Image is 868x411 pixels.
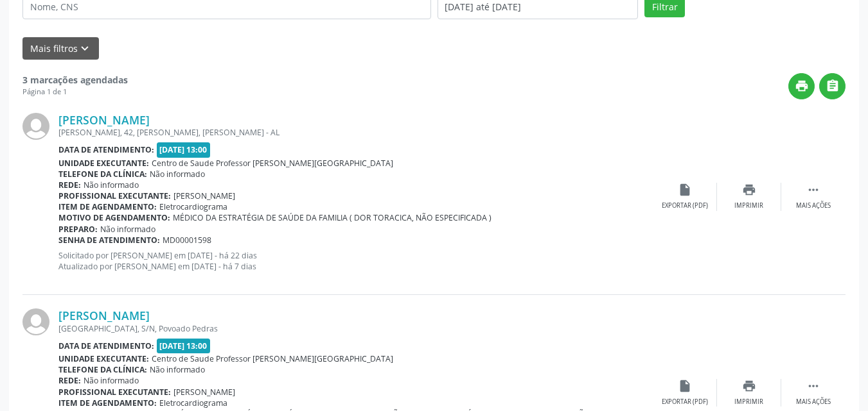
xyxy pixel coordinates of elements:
i: keyboard_arrow_down [78,42,92,56]
i:  [826,79,840,93]
b: Data de atendimento: [58,144,154,155]
span: [DATE] 13:00 [157,142,211,157]
a: [PERSON_NAME] [58,113,150,127]
b: Rede: [58,375,81,386]
div: Página 1 de 1 [22,87,128,97]
b: Rede: [58,180,81,190]
b: Telefone da clínica: [58,169,147,180]
div: Imprimir [734,201,763,210]
b: Unidade executante: [58,353,149,364]
div: Mais ações [796,398,831,407]
b: Unidade executante: [58,158,149,169]
span: MÉDICO DA ESTRATÉGIA DE SAÚDE DA FAMILIA ( DOR TORACICA, NÃO ESPECIFICADA ) [173,212,492,223]
span: Centro de Saude Professor [PERSON_NAME][GEOGRAPHIC_DATA] [152,158,393,169]
b: Item de agendamento: [58,201,157,212]
strong: 3 marcações agendadas [22,74,128,86]
b: Motivo de agendamento: [58,212,170,223]
span: Eletrocardiograma [159,398,227,408]
span: Não informado [84,180,139,190]
p: Solicitado por [PERSON_NAME] em [DATE] - há 22 dias Atualizado por [PERSON_NAME] em [DATE] - há 7... [58,250,653,272]
img: img [22,308,49,335]
b: Senha de atendimento: [58,235,160,246]
img: img [22,113,49,140]
i: insert_drive_file [678,379,692,393]
div: [PERSON_NAME], 42, [PERSON_NAME], [PERSON_NAME] - AL [58,127,653,138]
a: [PERSON_NAME] [58,308,150,323]
div: Imprimir [734,398,763,407]
b: Preparo: [58,224,98,235]
span: MD00001598 [163,235,211,246]
span: Centro de Saude Professor [PERSON_NAME][GEOGRAPHIC_DATA] [152,353,393,364]
span: Eletrocardiograma [159,201,227,212]
b: Data de atendimento: [58,340,154,351]
b: Item de agendamento: [58,398,157,408]
span: [PERSON_NAME] [173,190,235,201]
i:  [806,379,820,393]
button: print [788,73,815,99]
span: Não informado [150,364,205,375]
i:  [806,183,820,197]
div: Exportar (PDF) [662,398,708,407]
b: Profissional executante: [58,387,171,398]
b: Telefone da clínica: [58,364,147,375]
span: [PERSON_NAME] [173,387,235,398]
i: insert_drive_file [678,183,692,197]
button:  [819,73,846,99]
div: Exportar (PDF) [662,201,708,210]
span: Não informado [84,375,139,386]
div: [GEOGRAPHIC_DATA], S/N, Povoado Pedras [58,323,653,334]
i: print [795,79,809,93]
i: print [742,379,756,393]
b: Profissional executante: [58,190,171,201]
span: Não informado [100,224,155,235]
span: Não informado [150,169,205,180]
i: print [742,183,756,197]
span: [DATE] 13:00 [157,339,211,353]
button: Mais filtroskeyboard_arrow_down [22,37,99,60]
div: Mais ações [796,201,831,210]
